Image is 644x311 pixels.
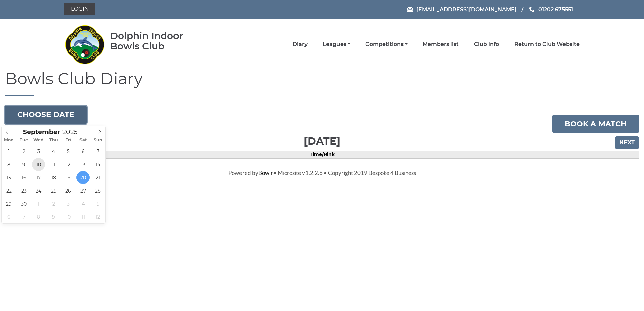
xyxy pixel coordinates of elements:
[17,158,30,171] span: September 9, 2025
[32,184,45,197] span: September 24, 2025
[91,145,104,158] span: September 7, 2025
[2,138,17,142] span: Mon
[76,158,90,171] span: September 13, 2025
[32,158,45,171] span: September 10, 2025
[2,145,15,158] span: September 1, 2025
[23,129,60,135] span: Scroll to increment
[17,184,30,197] span: September 23, 2025
[62,210,75,223] span: October 10, 2025
[62,158,75,171] span: September 12, 2025
[2,197,15,210] span: September 29, 2025
[365,41,408,48] a: Competitions
[76,210,90,223] span: October 11, 2025
[62,197,75,210] span: October 3, 2025
[5,70,639,96] h1: Bowls Club Diary
[91,184,104,197] span: September 28, 2025
[323,41,350,48] a: Leagues
[110,31,205,51] div: Dolphin Indoor Bowls Club
[47,171,60,184] span: September 18, 2025
[407,7,413,12] img: Email
[423,41,459,48] a: Members list
[528,5,573,14] a: Phone us 01202 675551
[529,7,534,12] img: Phone us
[514,41,580,48] a: Return to Club Website
[407,5,517,14] a: Email [EMAIL_ADDRESS][DOMAIN_NAME]
[5,106,87,124] button: Choose date
[91,158,104,171] span: September 14, 2025
[47,158,60,171] span: September 11, 2025
[47,184,60,197] span: September 25, 2025
[91,138,105,142] span: Sun
[5,151,639,158] td: Time/Rink
[31,138,46,142] span: Wed
[32,171,45,184] span: September 17, 2025
[615,136,639,149] input: Next
[47,210,60,223] span: October 9, 2025
[76,184,90,197] span: September 27, 2025
[76,197,90,210] span: October 4, 2025
[62,145,75,158] span: September 5, 2025
[17,138,31,142] span: Tue
[2,184,15,197] span: September 22, 2025
[47,145,60,158] span: September 4, 2025
[538,6,573,12] span: 01202 675551
[32,145,45,158] span: September 3, 2025
[2,158,15,171] span: September 8, 2025
[17,197,30,210] span: September 30, 2025
[32,210,45,223] span: October 8, 2025
[91,171,104,184] span: September 21, 2025
[2,210,15,223] span: October 6, 2025
[91,210,104,223] span: October 12, 2025
[76,171,90,184] span: September 20, 2025
[47,197,60,210] span: October 2, 2025
[64,3,95,15] a: Login
[17,171,30,184] span: September 16, 2025
[62,171,75,184] span: September 19, 2025
[17,145,30,158] span: September 2, 2025
[258,169,273,176] a: Bowlr
[62,184,75,197] span: September 26, 2025
[61,138,76,142] span: Fri
[76,145,90,158] span: September 6, 2025
[60,128,86,136] input: Scroll to increment
[228,169,416,176] span: Powered by • Microsite v1.2.2.6 • Copyright 2019 Bespoke 4 Business
[46,138,61,142] span: Thu
[76,138,91,142] span: Sat
[474,41,499,48] a: Club Info
[64,21,105,68] img: Dolphin Indoor Bowls Club
[17,210,30,223] span: October 7, 2025
[2,171,15,184] span: September 15, 2025
[91,197,104,210] span: October 5, 2025
[293,41,308,48] a: Diary
[416,6,517,12] span: [EMAIL_ADDRESS][DOMAIN_NAME]
[552,115,639,133] a: Book a match
[32,197,45,210] span: October 1, 2025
